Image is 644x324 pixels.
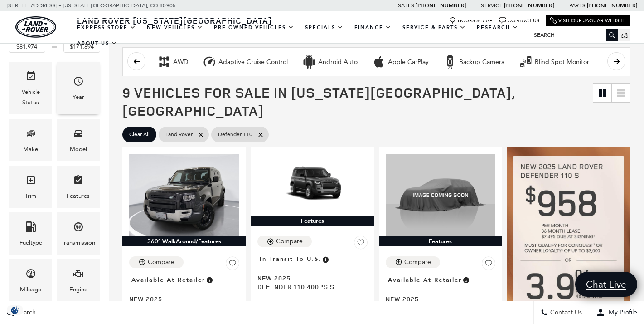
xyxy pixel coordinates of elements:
[9,119,52,161] div: MakeMake
[482,256,495,274] button: Save Vehicle
[519,55,533,69] div: Blind Spot Monitor
[25,266,36,285] span: Mileage
[481,2,502,9] span: Service
[386,256,440,268] button: Compare Vehicle
[122,83,515,120] span: 9 Vehicles for Sale in [US_STATE][GEOGRAPHIC_DATA], [GEOGRAPHIC_DATA]
[15,16,56,38] a: land-rover
[72,20,527,51] nav: Main Navigation
[459,58,504,66] div: Backup Camera
[607,52,625,70] button: scroll right
[5,305,25,315] img: Opt-Out Icon
[73,266,84,285] span: Engine
[72,35,123,51] a: About Us
[257,236,312,247] button: Compare Vehicle
[302,55,316,69] div: Android Auto
[7,2,176,9] a: [STREET_ADDRESS] • [US_STATE][GEOGRAPHIC_DATA], CO 80905
[72,20,141,35] a: EXPRESS STORE
[372,55,386,69] div: Apple CarPlay
[404,258,431,266] div: Compare
[9,166,52,208] div: TrimTrim
[15,16,56,38] img: Land Rover
[443,55,457,69] div: Backup Camera
[9,212,52,255] div: FueltypeFueltype
[173,58,188,66] div: AWD
[318,58,358,66] div: Android Auto
[297,52,363,71] button: Android AutoAndroid Auto
[23,144,38,154] div: Make
[5,305,25,315] section: Click to Open Cookie Consent Modal
[9,259,52,301] div: MileageMileage
[57,166,100,208] div: FeaturesFeatures
[397,20,471,35] a: Service & Parts
[129,274,239,312] a: Available at RetailerNew 2025Defender 110 S
[77,15,272,26] span: Land Rover [US_STATE][GEOGRAPHIC_DATA]
[69,285,87,295] div: Engine
[257,282,361,291] span: Defender 110 400PS S
[471,20,524,35] a: Research
[16,87,45,107] div: Vehicle Status
[25,219,36,238] span: Fueltype
[535,58,589,66] div: Blind Spot Monitor
[203,55,216,69] div: Adaptive Cruise Control
[527,29,618,40] input: Search
[129,129,150,140] span: Clear All
[587,2,637,9] a: [PHONE_NUMBER]
[257,253,368,291] a: In Transit to U.S.New 2025Defender 110 400PS S
[379,236,503,246] div: Features
[386,295,489,303] span: New 2025
[589,301,644,324] button: Open user profile menu
[218,58,288,66] div: Adaptive Cruise Control
[57,62,100,114] div: YearYear
[148,258,174,266] div: Compare
[57,119,100,161] div: ModelModel
[462,275,470,285] span: Vehicle is in stock and ready for immediate delivery. Due to demand, availability is subject to c...
[386,154,496,236] img: 2025 LAND ROVER Defender 110 S
[57,212,100,255] div: TransmissionTransmission
[67,191,90,201] div: Features
[19,238,42,248] div: Fueltype
[276,237,303,245] div: Compare
[398,2,414,9] span: Sales
[349,20,397,35] a: Finance
[61,238,95,248] div: Transmission
[131,275,205,285] span: Available at Retailer
[438,52,509,71] button: Backup CameraBackup Camera
[73,172,84,191] span: Features
[20,285,41,295] div: Mileage
[257,154,368,216] img: 2025 LAND ROVER Defender 110 400PS S
[548,309,582,317] span: Contact Us
[198,52,293,71] button: Adaptive Cruise ControlAdaptive Cruise Control
[581,278,631,290] span: Chat Live
[550,17,626,24] a: Visit Our Jaguar Website
[73,219,84,238] span: Transmission
[205,275,213,285] span: Vehicle is in stock and ready for immediate delivery. Due to demand, availability is subject to c...
[9,41,45,53] input: Minimum
[70,144,87,154] div: Model
[504,2,554,9] a: [PHONE_NUMBER]
[73,126,84,144] span: Model
[367,52,434,71] button: Apple CarPlayApple CarPlay
[218,129,252,140] span: Defender 110
[63,41,100,53] input: Maximum
[25,191,36,201] div: Trim
[354,236,368,253] button: Save Vehicle
[129,154,239,236] img: 2025 LAND ROVER Defender 110 S
[152,52,193,71] button: AWDAWD
[388,275,462,285] span: Available at Retailer
[300,20,349,35] a: Specials
[73,92,84,102] div: Year
[208,20,300,35] a: Pre-Owned Vehicles
[73,74,84,92] span: Year
[72,15,277,26] a: Land Rover [US_STATE][GEOGRAPHIC_DATA]
[251,216,374,226] div: Features
[25,69,36,87] span: Vehicle
[416,2,466,9] a: [PHONE_NUMBER]
[514,52,594,71] button: Blind Spot MonitorBlind Spot Monitor
[25,126,36,144] span: Make
[386,274,496,312] a: Available at RetailerNew 2025Defender 110 S
[499,17,539,24] a: Contact Us
[129,256,184,268] button: Compare Vehicle
[605,309,637,317] span: My Profile
[257,274,361,282] span: New 2025
[321,254,329,264] span: Vehicle has shipped from factory of origin. Estimated time of delivery to Retailer is on average ...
